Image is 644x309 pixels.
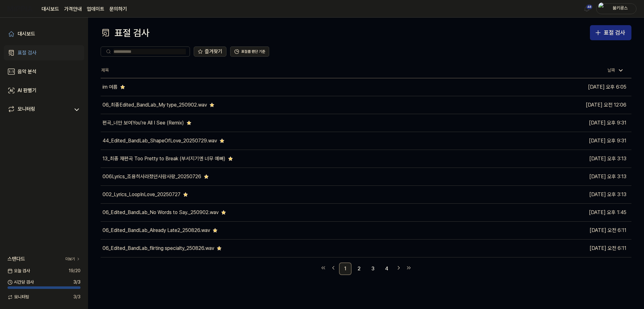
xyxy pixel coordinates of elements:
[73,294,80,300] span: 3 / 3
[103,227,210,234] div: 06_Edited_BandLab_Already Late2_250826.wav
[590,25,631,40] button: 표절 검사
[18,30,35,38] div: 대시보드
[103,173,201,180] div: 006Lyrics_조용히사라졌던사람사랑_20250726
[499,185,631,203] td: [DATE] 오후 3:13
[605,65,626,75] div: 날짜
[4,26,84,41] a: 대시보드
[103,119,184,127] div: 편곡_너만 보여You’re All I See (Remix)
[87,5,104,13] a: 업데이트
[230,47,269,57] button: 표절률 판단 기준
[8,255,25,263] span: 스탠다드
[8,268,30,274] span: 오늘 검사
[18,49,36,57] div: 표절 검사
[194,47,226,57] button: 즐겨찾기
[499,150,631,168] td: [DATE] 오후 3:13
[608,5,632,12] div: 붐키콩스
[380,262,393,275] a: 4
[4,45,84,60] a: 표절 검사
[8,294,29,300] span: 모니터링
[394,263,403,272] a: Go to next page
[103,245,214,252] div: 06_Edited_BandLab_flirting specialty_250826.wav
[101,63,499,78] th: 제목
[499,96,631,114] td: [DATE] 오전 12:06
[4,64,84,79] a: 음악 분석
[8,279,34,285] span: 시간당 검사
[499,239,631,257] td: [DATE] 오전 6:11
[499,132,631,150] td: [DATE] 오후 9:31
[109,5,127,13] a: 문의하기
[4,83,84,98] a: AI 판별기
[604,28,625,37] div: 표절 검사
[101,25,149,40] div: 표절 검사
[42,5,59,13] a: 대시보드
[103,137,217,145] div: 44_Edited_BandLab_ShapeOfLove_20250729.wav
[319,263,328,272] a: Go to first page
[103,209,219,216] div: 06_Edited_BandLab_No Words to Say._250902.wav
[103,191,180,198] div: 002_Lyrics_LoopInLove_20250727
[339,262,352,275] a: 1
[64,5,82,13] button: 가격안내
[499,203,631,221] td: [DATE] 오후 1:45
[8,105,70,114] a: 모니터링
[583,5,591,13] img: 알림
[103,155,225,163] div: 13_최종 재편곡 Too Pretty to Break (부서지기엔 너무 예뻐)
[499,168,631,185] td: [DATE] 오후 3:13
[18,105,35,114] div: 모니터링
[404,263,413,272] a: Go to last page
[103,101,207,109] div: 06_최종Edited_BandLab_My type_250902.wav
[499,78,631,96] td: [DATE] 오후 6:05
[101,262,631,275] nav: pagination
[598,3,606,15] img: profile
[18,87,36,94] div: AI 판별기
[499,221,631,239] td: [DATE] 오전 6:11
[353,262,365,275] a: 2
[103,83,118,91] div: im 여름
[18,68,36,75] div: 음악 분석
[65,257,80,262] a: 더보기
[499,114,631,132] td: [DATE] 오후 9:31
[73,279,80,285] span: 3 / 3
[596,3,636,14] button: profile붐키콩스
[586,4,592,9] div: 48
[69,268,80,274] span: 19 / 20
[367,262,379,275] a: 3
[582,4,592,14] button: 알림48
[329,263,338,272] a: Go to previous page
